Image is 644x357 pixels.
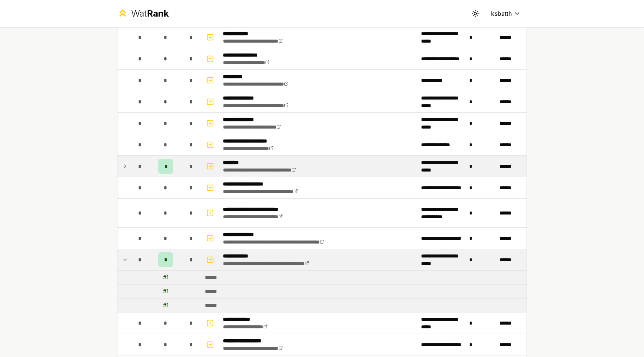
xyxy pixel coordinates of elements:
span: Rank [147,8,169,19]
a: WatRank [117,8,169,20]
div: # 1 [163,302,168,309]
div: # 1 [163,288,168,295]
div: Wat [131,8,169,20]
button: ksbatth [485,7,527,20]
div: # 1 [163,274,168,281]
span: ksbatth [491,9,512,18]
